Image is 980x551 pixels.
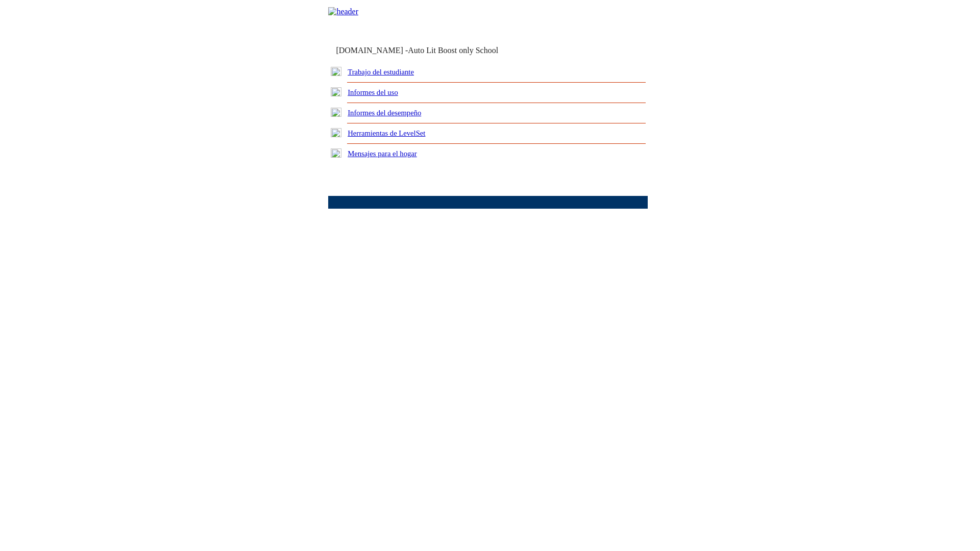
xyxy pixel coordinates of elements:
td: [DOMAIN_NAME] - [336,46,524,55]
img: plus.gif [331,87,341,96]
a: Informes del uso [348,88,398,96]
nobr: Auto Lit Boost only School [408,46,498,55]
a: Informes del desempeño [348,109,421,117]
a: Herramientas de LevelSet [348,129,425,137]
img: plus.gif [331,67,341,76]
img: header [328,7,358,16]
a: Mensajes para el hogar [348,149,417,158]
img: plus.gif [331,148,341,158]
a: Trabajo del estudiante [348,68,414,76]
img: plus.gif [331,108,341,117]
img: plus.gif [331,128,341,137]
